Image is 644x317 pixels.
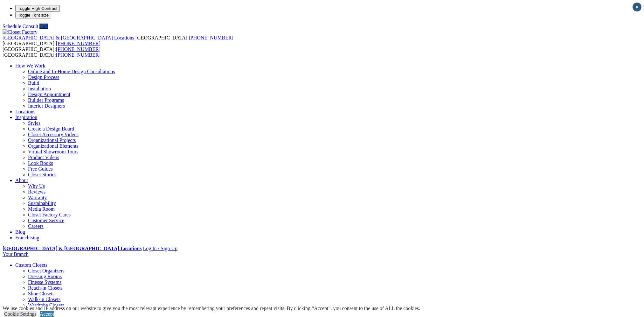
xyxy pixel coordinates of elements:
a: Schedule Consult [3,24,38,29]
a: Closet Organizers [28,268,65,273]
span: Toggle Font size [18,13,49,18]
a: Online and In-Home Design Consultations [28,69,115,74]
a: Walk-in Closets [28,297,60,302]
button: Toggle Font size [15,12,51,18]
a: Design Process [28,74,59,80]
a: Franchising [15,235,39,240]
a: [PHONE_NUMBER] [56,46,100,52]
a: Build [28,80,39,86]
a: Virtual Showroom Tours [28,149,79,154]
a: [GEOGRAPHIC_DATA] & [GEOGRAPHIC_DATA] Locations [3,246,142,251]
a: Organizational Elements [28,143,78,149]
a: Accept [40,311,54,317]
a: Product Videos [28,155,59,160]
a: Installation [28,86,51,91]
a: Create a Design Board [28,126,74,131]
span: [GEOGRAPHIC_DATA] & [GEOGRAPHIC_DATA] Locations [3,35,134,40]
a: Why Us [28,183,45,189]
a: Call [39,24,48,29]
a: Shoe Closets [28,291,54,296]
a: Wardrobe Closets [28,302,64,308]
a: Careers [28,223,44,229]
img: Closet Factory [3,29,38,35]
a: Custom Closets [15,262,47,268]
a: Builder Programs [28,97,64,103]
a: Media Room [28,206,55,212]
button: Toggle High Contrast [15,5,60,12]
a: [PHONE_NUMBER] [56,52,100,58]
a: Reach-in Closets [28,285,63,291]
a: Sustainability [28,201,56,206]
a: Locations [15,109,35,114]
a: Look Books [28,160,53,166]
a: How We Work [15,63,45,68]
span: [GEOGRAPHIC_DATA]: [GEOGRAPHIC_DATA]: [3,46,100,58]
a: Styles [28,120,40,126]
a: Cookie Settings [4,311,37,317]
a: Inspiration [15,115,37,120]
a: Your Branch [3,251,28,257]
a: About [15,178,28,183]
a: [PHONE_NUMBER] [56,41,100,46]
a: Interior Designers [28,103,65,109]
a: Blog [15,229,25,235]
div: We use cookies and IP address on our website to give you the most relevant experience by remember... [3,306,420,311]
a: Closet Factory Cares [28,212,71,217]
a: Log In / Sign Up [143,246,177,251]
a: Reviews [28,189,45,194]
a: Warranty [28,195,47,200]
a: [PHONE_NUMBER] [189,35,233,40]
span: [GEOGRAPHIC_DATA]: [GEOGRAPHIC_DATA]: [3,35,233,46]
button: Close [633,3,641,11]
a: Free Guides [28,166,53,172]
a: Closet Accessory Videos [28,132,79,137]
a: Closet Stories [28,172,56,177]
a: Organizational Projects [28,137,76,143]
span: Toggle High Contrast [18,6,57,11]
a: [GEOGRAPHIC_DATA] & [GEOGRAPHIC_DATA] Locations [3,35,135,40]
a: Finesse Systems [28,279,61,285]
a: Customer Service [28,218,64,223]
a: Dressing Rooms [28,274,62,279]
a: Design Appointment [28,92,70,97]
